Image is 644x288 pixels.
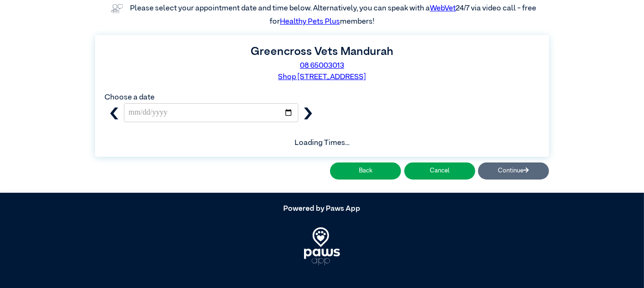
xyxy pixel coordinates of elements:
[95,205,549,214] h5: Powered by Paws App
[330,162,401,179] button: Back
[108,1,126,16] img: vet
[300,62,344,70] a: 08 65003013
[278,73,366,81] a: Shop [STREET_ADDRESS]
[280,18,340,26] a: Healthy Pets Plus
[304,228,340,266] img: PawsApp
[130,5,538,26] label: Please select your appointment date and time below. Alternatively, you can speak with a 24/7 via ...
[100,131,544,149] div: Loading Times...
[404,162,475,179] button: Cancel
[104,94,155,101] label: Choose a date
[251,46,393,57] label: Greencross Vets Mandurah
[430,5,456,12] a: WebVet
